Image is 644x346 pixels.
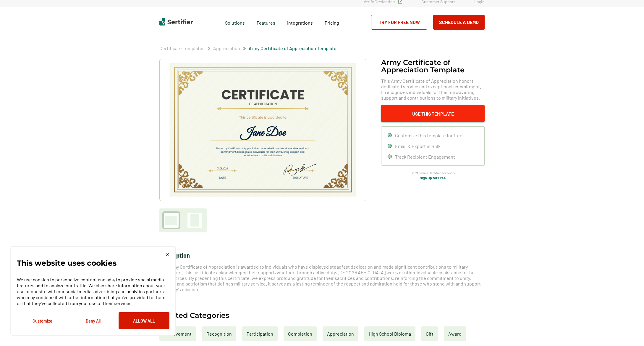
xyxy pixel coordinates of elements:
[159,45,205,51] a: Certificate Templates
[159,326,196,341] a: Achievement
[325,20,339,25] span: Pricing
[159,264,481,292] span: The Army Certificate of Appreciation is awarded to individuals who have displayed steadfast dedic...
[381,59,485,74] h1: Army Certificate of Appreciation​ Template
[433,15,485,30] button: Schedule a Demo
[420,176,446,180] a: Sign Up for Free
[169,63,357,197] img: Army Certificate of Appreciation​ Template
[381,105,485,122] button: Use This Template
[119,312,169,329] button: Allow All
[17,312,68,329] button: Customize
[364,326,415,341] a: High School Diploma
[166,253,169,256] img: Cookie Popup Close
[202,326,236,341] a: Recognition
[68,312,119,329] button: Deny All
[17,277,169,306] p: We use cookies to personalize content and ads, to provide social media features and to analyze ou...
[325,18,339,26] a: Pricing
[159,45,336,51] div: Breadcrumb
[159,18,193,25] img: Sertifier | Digital Credentialing Platform
[213,45,240,51] span: Appreciation
[614,318,644,346] iframe: Chat Widget
[323,326,358,341] a: Appreciation
[249,45,336,51] a: Army Certificate of Appreciation​ Template
[381,78,485,101] span: This Army Certificate of Appreciation honors dedicated service and exceptional commitment. It rec...
[284,326,317,341] a: Completion
[287,20,313,25] span: Integrations
[213,45,240,51] a: Appreciation
[395,154,455,160] span: Track Recipient Engagement
[395,143,441,149] span: Email & Export in Bulk
[257,18,275,26] span: Features
[444,326,466,341] a: Award
[395,133,462,138] span: Customize this template for free
[421,326,438,341] a: Gift
[410,170,455,176] span: Don’t have a Sertifier account?
[159,45,205,51] span: Certificate Templates
[225,18,245,26] span: Solutions
[249,45,336,51] span: Army Certificate of Appreciation​ Template
[287,18,313,26] a: Integrations
[159,312,229,319] h2: Related Categories
[371,15,427,30] a: Try for Free Now
[242,326,278,341] a: Participation
[17,260,116,266] p: This website uses cookies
